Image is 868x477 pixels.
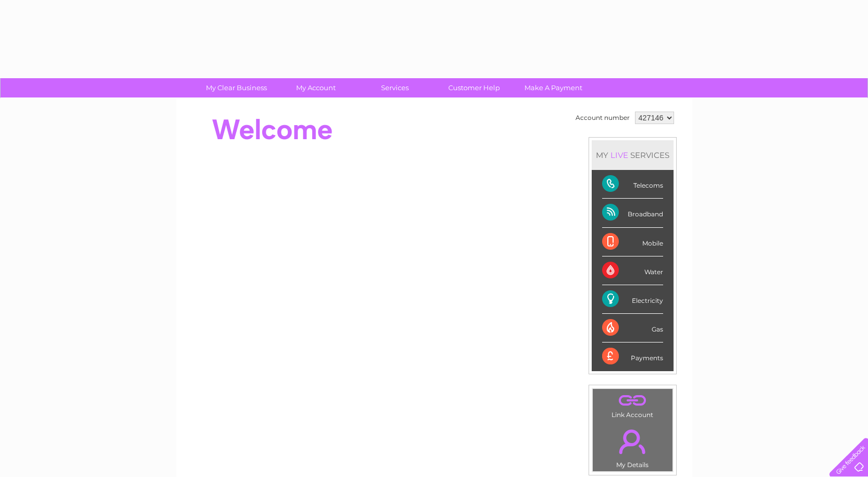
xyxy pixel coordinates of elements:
div: Mobile [602,228,663,256]
td: Account number [573,109,632,127]
div: Broadband [602,199,663,227]
a: . [595,423,670,460]
div: MY SERVICES [592,140,674,170]
div: Telecoms [602,170,663,199]
div: Gas [602,314,663,343]
td: Link Account [592,388,673,421]
a: . [595,392,670,410]
a: Services [352,78,438,97]
div: LIVE [608,150,630,160]
div: Payments [602,343,663,371]
div: Electricity [602,285,663,314]
a: My Clear Business [193,78,279,97]
td: My Details [592,421,673,472]
a: Customer Help [431,78,517,97]
a: My Account [273,78,359,97]
div: Water [602,256,663,285]
a: Make A Payment [510,78,596,97]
